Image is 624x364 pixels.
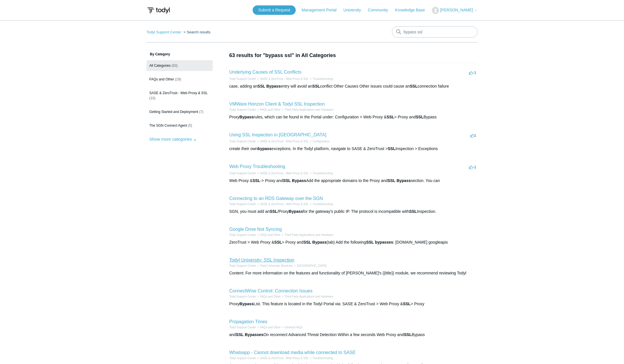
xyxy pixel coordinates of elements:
em: SSL [388,146,395,151]
div: Proxy List. This feature is located in the Todyl Portal via: SASE & ZeroTrust > Web Proxy & > Proxy [229,301,478,307]
em: SSL [236,332,243,337]
div: case, adding an entry will avoid an conflict Other Causes Other issues could cause an connection ... [229,83,478,89]
em: Bypass [312,240,327,244]
a: Submit a Request [253,5,296,15]
li: SASE & ZeroTrust - Web Proxy & SSL [256,356,309,360]
a: Configuration [313,140,329,143]
a: Whatsapp - Cannot download media while connected to SASE [229,350,356,355]
span: All Categories [149,64,171,68]
span: 1 [470,133,476,137]
a: Todyl Support Center [229,140,256,143]
a: Troubleshooting [313,203,333,206]
a: SASE & ZeroTrust - Web Proxy & SSL (10) [146,88,213,104]
li: SASE & ZeroTrust - Web Proxy & SSL [256,77,309,81]
a: Troubleshooting [313,77,333,80]
em: Bypasses [245,332,263,337]
a: Todyl Support Center [146,30,181,34]
li: Todyl Support Center [229,139,256,143]
span: (10) [149,96,155,100]
a: Todyl University: SSL Inspection [229,258,294,262]
li: Troubleshooting [309,202,333,206]
a: FAQs and Other (19) [146,74,213,85]
a: Google Drive Not Syncing [229,227,282,232]
div: create their own exceptions. In the Todyl platform, navigate to SASE & ZeroTrust > Inspection > E... [229,146,478,152]
li: SASE & ZeroTrust - Web Proxy & SSL [256,171,309,175]
a: SASE & ZeroTrust - Web Proxy & SSL [260,203,309,206]
em: SSL [409,209,417,214]
div: SGN, you must add an /Proxy for the gateway's public IP. The protocol is incompatible with Inspec... [229,209,478,215]
input: Search [392,26,478,38]
a: Todyl Support Center [229,233,256,236]
a: Third Party Applications and Hardware [285,233,333,236]
li: Todyl Support Center [229,77,256,81]
a: Todyl Support Center [229,172,256,175]
em: SSL [312,84,320,88]
li: Todyl Support Center [229,233,256,237]
li: Todyl Support Center [146,30,182,34]
em: SSL [274,240,282,244]
em: SSL [283,178,291,183]
a: Troubleshooting [313,357,333,360]
span: (63) [172,64,178,68]
a: Underlying Causes of SSL Conflicts [229,70,301,74]
em: SSL [404,332,412,337]
li: General FAQs [281,325,303,329]
a: Todyl Support Center [229,77,256,80]
button: [PERSON_NAME] [432,7,478,14]
em: bypasses [375,240,393,244]
a: Community [368,7,394,13]
a: Todyl Support Center [229,203,256,206]
em: Bypass [289,209,303,214]
li: Todyl University [293,264,327,268]
a: Todyl Support Center [229,295,256,298]
em: SSL [303,240,311,244]
li: Todyl Support Center [229,325,256,329]
li: Configuration [309,139,329,143]
div: and On reconnect Advanced Threat Detection Within a few seconds Web Proxy and Bypass [229,332,478,338]
span: -1 [469,165,476,169]
span: [PERSON_NAME] [440,8,473,12]
li: Third Party Applications and Hardware [281,294,333,299]
a: VMWare Horizon Client & Todyl SSL Inspection [229,102,325,106]
a: All Categories (63) [146,60,213,71]
em: SSL [410,84,418,88]
em: Bypass [292,178,306,183]
span: (5) [188,124,192,128]
em: Bypass [396,178,411,183]
a: Todyl Support Center [229,326,256,329]
a: Getting Started and Deployment (7) [146,106,213,117]
a: SASE & ZeroTrust - Web Proxy & SSL [260,140,309,143]
a: [GEOGRAPHIC_DATA] [297,264,327,267]
a: Management Portal [302,7,342,13]
em: bypass [258,146,271,151]
li: Third Party Applications and Hardware [281,233,333,237]
a: The SGN Connect Agent (5) [146,120,213,131]
div: Web Proxy & -> Proxy and Add the appropriate domains to the Proxy and section. You can [229,178,478,184]
em: Bypass [266,84,281,88]
a: University [343,7,367,13]
li: Search results [182,30,211,34]
li: Todyl Support Center [229,264,256,268]
li: Troubleshooting [309,171,333,175]
div: Content: For more information on the features and functionality of [PERSON_NAME]'s {{title}} modu... [229,270,478,276]
span: Getting Started and Deployment [149,110,198,114]
em: Bypass [239,115,254,119]
span: The SGN Connect Agent [149,124,187,128]
em: SSL [252,178,260,183]
a: General FAQs [285,326,303,329]
li: FAQs and Other [256,233,281,237]
a: Troubleshooting [313,172,333,175]
li: Todyl Support Center [229,108,256,112]
em: Bypass [239,302,254,306]
a: FAQs and Other [260,295,281,298]
a: ConnectWise Control: Connection Issues [229,288,313,293]
li: Todyl Support Center [229,171,256,175]
span: SASE & ZeroTrust - Web Proxy & SSL [149,91,208,95]
h3: By Category [146,52,213,57]
a: Todyl Support Center [229,108,256,111]
h1: 63 results for "bypass ssl" in All Categories [229,52,478,59]
em: SSL [366,240,374,244]
a: Propagation Times [229,319,267,324]
em: SSL [257,84,265,88]
em: SSL [387,115,394,119]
